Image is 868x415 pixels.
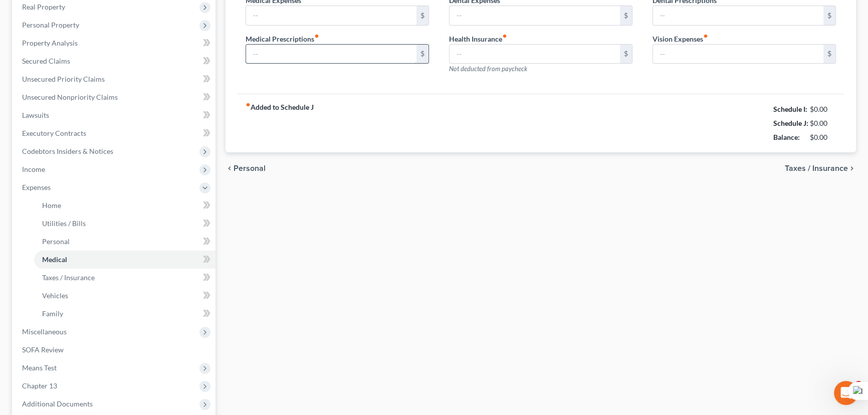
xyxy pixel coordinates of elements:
i: fiber_manual_record [703,34,708,39]
span: Secured Claims [22,57,70,65]
span: Unsecured Priority Claims [22,75,105,83]
iframe: Intercom live chat [834,381,858,405]
span: Personal Property [22,21,79,29]
i: fiber_manual_record [314,34,319,39]
span: Expenses [22,183,51,191]
a: Home [34,196,215,215]
strong: Schedule I: [773,105,807,113]
div: $ [823,6,835,25]
div: $0.00 [810,104,836,114]
span: Additional Documents [22,399,93,408]
input: -- [653,45,823,64]
a: Medical [34,251,215,269]
button: chevron_left Personal [226,164,266,172]
label: Medical Prescriptions [246,34,319,44]
input: -- [450,6,620,25]
span: Real Property [22,3,65,11]
div: $ [620,6,632,25]
span: Taxes / Insurance [785,164,848,172]
a: Executory Contracts [14,124,215,142]
span: Means Test [22,363,57,372]
div: $ [416,45,428,64]
i: chevron_left [226,164,234,172]
strong: Schedule J: [773,119,808,127]
span: Miscellaneous [22,327,67,336]
a: Property Analysis [14,34,215,52]
span: Taxes / Insurance [42,273,95,282]
span: Property Analysis [22,39,78,47]
label: Vision Expenses [653,34,708,44]
div: $0.00 [810,132,836,142]
a: Taxes / Insurance [34,269,215,287]
i: chevron_right [848,164,856,172]
span: Medical [42,255,67,264]
input: -- [450,45,620,64]
input: -- [246,6,416,25]
input: -- [653,6,823,25]
div: $ [823,45,835,64]
span: Unsecured Nonpriority Claims [22,93,118,101]
span: Home [42,201,61,210]
span: Chapter 13 [22,381,57,390]
a: Unsecured Priority Claims [14,70,215,88]
label: Health Insurance [449,34,507,44]
a: Utilities / Bills [34,215,215,233]
div: $ [620,45,632,64]
a: Unsecured Nonpriority Claims [14,88,215,106]
a: Family [34,305,215,323]
span: Not deducted from paycheck [449,65,527,73]
div: $0.00 [810,118,836,128]
i: fiber_manual_record [246,102,251,107]
strong: Balance: [773,133,800,141]
button: Taxes / Insurance chevron_right [785,164,856,172]
strong: Added to Schedule J [246,102,314,144]
span: SOFA Review [22,345,64,354]
span: Codebtors Insiders & Notices [22,147,113,155]
a: Secured Claims [14,52,215,70]
input: -- [246,45,416,64]
span: Income [22,165,45,173]
i: fiber_manual_record [502,34,507,39]
a: Lawsuits [14,106,215,124]
span: Family [42,309,63,318]
span: Lawsuits [22,111,49,119]
a: Personal [34,233,215,251]
span: Personal [42,237,70,246]
div: $ [416,6,428,25]
span: Vehicles [42,291,68,300]
span: Executory Contracts [22,129,86,137]
span: 3 [854,381,862,389]
a: SOFA Review [14,341,215,359]
a: Vehicles [34,287,215,305]
span: Utilities / Bills [42,219,86,228]
span: Personal [234,164,266,172]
